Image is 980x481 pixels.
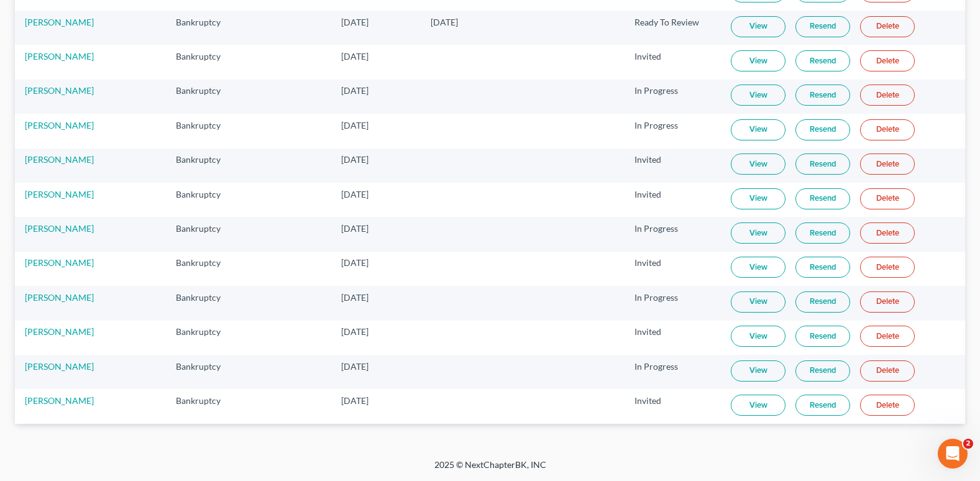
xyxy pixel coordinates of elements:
[341,326,369,337] span: [DATE]
[795,188,850,209] a: Resend
[625,252,721,286] td: Invited
[25,51,94,62] a: [PERSON_NAME]
[166,355,255,389] td: Bankruptcy
[341,395,369,406] span: [DATE]
[625,80,721,114] td: In Progress
[341,17,369,27] span: [DATE]
[625,149,721,183] td: Invited
[795,326,850,347] a: Resend
[795,153,850,175] a: Resend
[860,291,915,313] a: Delete
[795,222,850,244] a: Resend
[625,321,721,355] td: Invited
[166,252,255,286] td: Bankruptcy
[795,50,850,71] a: Resend
[166,321,255,355] td: Bankruptcy
[25,17,94,27] a: [PERSON_NAME]
[25,154,94,165] a: [PERSON_NAME]
[166,114,255,148] td: Bankruptcy
[860,326,915,347] a: Delete
[731,360,785,382] a: View
[731,291,785,313] a: View
[625,183,721,217] td: Invited
[166,80,255,114] td: Bankruptcy
[341,154,369,165] span: [DATE]
[795,360,850,382] a: Resend
[166,11,255,45] td: Bankruptcy
[860,360,915,382] a: Delete
[341,361,369,372] span: [DATE]
[731,222,785,244] a: View
[860,153,915,175] a: Delete
[860,16,915,37] a: Delete
[860,395,915,416] a: Delete
[731,188,785,209] a: View
[795,395,850,416] a: Resend
[860,188,915,209] a: Delete
[341,223,369,234] span: [DATE]
[341,292,369,303] span: [DATE]
[731,85,785,106] a: View
[795,85,850,106] a: Resend
[166,217,255,251] td: Bankruptcy
[731,257,785,278] a: View
[341,51,369,62] span: [DATE]
[625,286,721,320] td: In Progress
[731,16,785,37] a: View
[166,183,255,217] td: Bankruptcy
[166,389,255,423] td: Bankruptcy
[25,85,94,96] a: [PERSON_NAME]
[25,361,94,372] a: [PERSON_NAME]
[25,120,94,131] a: [PERSON_NAME]
[963,439,973,449] span: 2
[166,149,255,183] td: Bankruptcy
[625,11,721,45] td: Ready To Review
[136,459,845,481] div: 2025 © NextChapterBK, INC
[938,439,968,469] iframe: Intercom live chat
[625,114,721,148] td: In Progress
[860,119,915,140] a: Delete
[731,395,785,416] a: View
[731,50,785,71] a: View
[795,291,850,313] a: Resend
[731,119,785,140] a: View
[431,17,458,27] span: [DATE]
[341,189,369,199] span: [DATE]
[731,153,785,175] a: View
[166,45,255,79] td: Bankruptcy
[731,326,785,347] a: View
[25,257,94,268] a: [PERSON_NAME]
[625,355,721,389] td: In Progress
[795,257,850,278] a: Resend
[860,222,915,244] a: Delete
[25,189,94,199] a: [PERSON_NAME]
[25,395,94,406] a: [PERSON_NAME]
[625,45,721,79] td: Invited
[795,16,850,37] a: Resend
[25,292,94,303] a: [PERSON_NAME]
[25,326,94,337] a: [PERSON_NAME]
[341,120,369,131] span: [DATE]
[625,217,721,251] td: In Progress
[341,85,369,96] span: [DATE]
[341,257,369,268] span: [DATE]
[166,286,255,320] td: Bankruptcy
[625,389,721,423] td: Invited
[860,85,915,106] a: Delete
[860,257,915,278] a: Delete
[795,119,850,140] a: Resend
[25,223,94,234] a: [PERSON_NAME]
[860,50,915,71] a: Delete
